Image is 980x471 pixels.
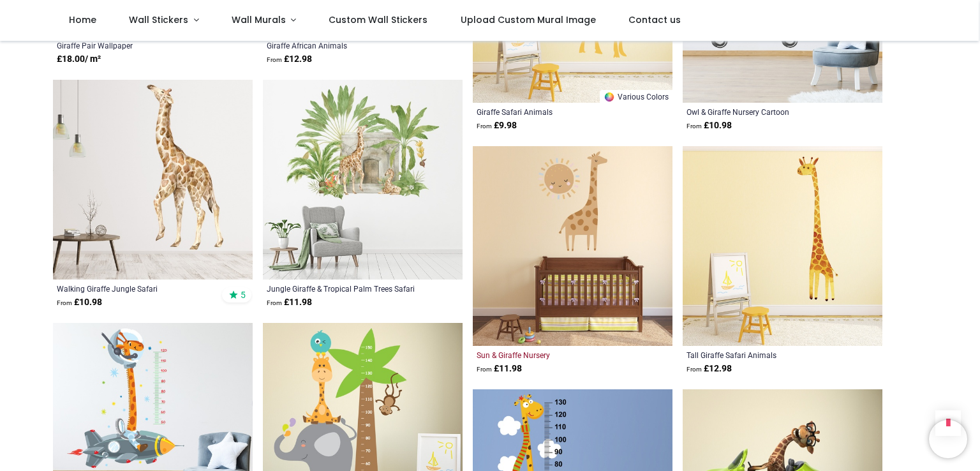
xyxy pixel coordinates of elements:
span: From [687,366,702,373]
strong: £ 11.98 [267,296,312,309]
span: From [267,56,282,63]
span: 5 [241,289,246,301]
strong: £ 10.98 [57,296,102,309]
span: Wall Murals [232,13,286,26]
a: Giraffe Pair Wallpaper [57,40,211,50]
a: Walking Giraffe Jungle Safari [57,283,211,294]
a: Various Colors [600,90,672,103]
strong: £ 10.98 [687,119,732,132]
span: Custom Wall Stickers [329,13,427,26]
span: From [477,123,492,130]
strong: £ 12.98 [687,363,732,375]
strong: £ 18.00 / m² [57,53,101,66]
iframe: Brevo live chat [929,420,967,458]
a: Giraffe African Animals [267,40,420,50]
span: From [687,123,702,130]
span: Home [69,13,96,26]
img: Walking Giraffe Jungle Safari Wall Sticker [53,80,253,280]
span: Upload Custom Mural Image [461,13,596,26]
a: Tall Giraffe Safari Animals [687,350,840,360]
span: Wall Stickers [129,13,188,26]
strong: £ 12.98 [267,53,312,66]
a: Owl & Giraffe Nursery Cartoon [687,107,840,117]
span: From [57,299,72,306]
strong: £ 9.98 [477,119,517,132]
img: Sun & Giraffe Nursery Wall Sticker [473,146,672,346]
strong: £ 11.98 [477,363,522,375]
span: Contact us [628,13,681,26]
img: Tall Giraffe Safari Animals Wall Sticker [683,146,882,346]
a: Sun & Giraffe Nursery [477,350,630,360]
img: Jungle Giraffe & Tropical Palm Trees Safari Wall Sticker [263,80,463,280]
img: Color Wheel [604,91,615,103]
a: Jungle Giraffe & Tropical Palm Trees Safari [267,283,420,294]
span: From [477,366,492,373]
a: Giraffe Safari Animals [477,107,630,117]
span: From [267,299,282,306]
